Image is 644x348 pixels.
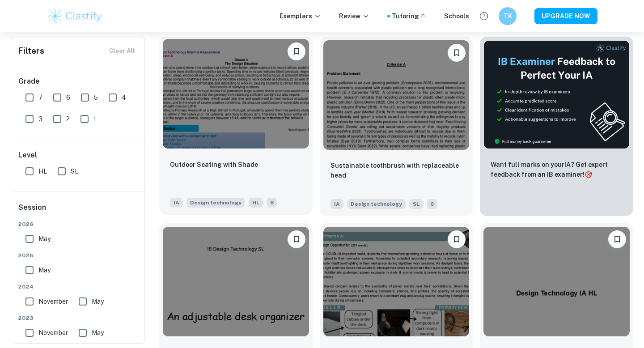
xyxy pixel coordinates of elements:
span: 2026 [18,220,138,228]
h6: TK [503,11,513,21]
span: May [92,297,104,306]
button: UPGRADE NOW [534,8,597,24]
img: Design technology IA example thumbnail: Design of a desk lamp [323,227,470,336]
a: Tutoring [392,11,426,21]
h6: Grade [18,76,138,87]
span: May [92,328,104,338]
span: 6 [427,199,437,209]
button: Help and Feedback [476,8,491,24]
span: SL [71,166,78,176]
span: 2 [66,114,70,124]
a: BookmarkSustainable toothbrush with replaceable headIADesign technologySL6 [320,37,473,216]
a: ThumbnailWant full marks on yourIA? Get expert feedback from an IB examiner! [480,37,633,216]
img: Design technology IA example thumbnail: An adjustable desk organizer [163,227,309,336]
span: 1 [93,114,96,124]
span: HL [38,166,47,176]
span: May [38,234,51,244]
img: Design technology IA example thumbnail: Outdoor Seating with Shade [163,39,309,149]
span: 2023 [18,314,138,322]
button: Bookmark [608,230,626,248]
span: 5 [94,93,98,102]
button: Bookmark [448,44,466,62]
span: November [38,328,68,338]
span: IA [330,199,343,209]
h6: Level [18,150,138,161]
img: Thumbnail [483,40,630,149]
p: Exemplars [280,11,321,21]
a: Schools [444,11,469,21]
span: Design technology [347,199,406,209]
span: SL [409,199,423,209]
img: Design technology IA example thumbnail: Sustainable toothbrush with replaceable [323,40,470,150]
span: IA [170,198,183,208]
img: Clastify logo [47,7,103,25]
img: Design technology IA example thumbnail: Micro plastic backpack cleaning vacuum f [483,227,630,336]
p: Outdoor Seating with Shade [170,160,258,170]
h6: Session [18,202,138,220]
span: 2025 [18,251,138,259]
span: November [38,297,68,306]
span: Design technology [186,198,245,208]
button: TK [499,7,517,25]
span: HL [249,198,263,208]
span: 2024 [18,283,138,291]
span: 4 [122,93,126,102]
span: 7 [38,93,42,102]
h6: Filters [18,45,44,57]
span: 3 [38,114,42,124]
button: Bookmark [448,230,466,248]
p: Want full marks on your IA ? Get expert feedback from an IB examiner! [491,160,623,179]
p: Review [339,11,369,21]
span: 6 [66,93,70,102]
button: Bookmark [288,230,305,248]
button: Bookmark [288,42,305,60]
span: 6 [267,198,277,208]
a: BookmarkOutdoor Seating with ShadeIADesign technologyHL6 [159,37,313,216]
span: May [38,265,51,275]
p: Sustainable toothbrush with replaceable head [330,161,462,180]
span: 🎯 [585,171,592,178]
